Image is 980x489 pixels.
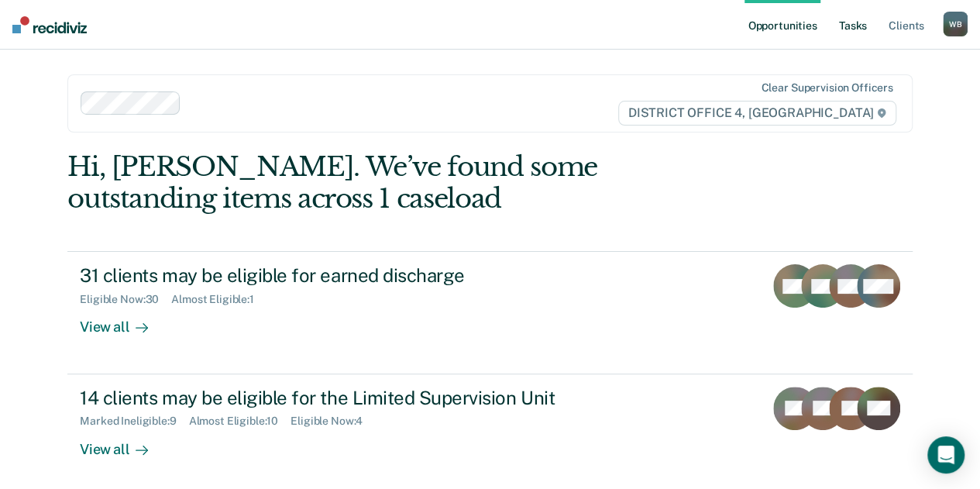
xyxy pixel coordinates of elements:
[291,415,375,428] div: Eligible Now : 4
[943,12,968,36] div: W B
[67,251,913,374] a: 31 clients may be eligible for earned dischargeEligible Now:30Almost Eligible:1View all
[80,264,624,287] div: 31 clients may be eligible for earned discharge
[80,306,167,336] div: View all
[171,293,266,306] div: Almost Eligible : 1
[80,428,167,458] div: View all
[943,12,968,36] button: WB
[189,415,291,428] div: Almost Eligible : 10
[12,16,87,33] img: Recidiviz
[80,387,624,409] div: 14 clients may be eligible for the Limited Supervision Unit
[80,293,171,306] div: Eligible Now : 30
[80,415,188,428] div: Marked Ineligible : 9
[927,436,965,474] div: Open Intercom Messenger
[761,81,892,95] div: Clear supervision officers
[67,151,743,215] div: Hi, [PERSON_NAME]. We’ve found some outstanding items across 1 caseload
[618,101,896,126] span: DISTRICT OFFICE 4, [GEOGRAPHIC_DATA]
